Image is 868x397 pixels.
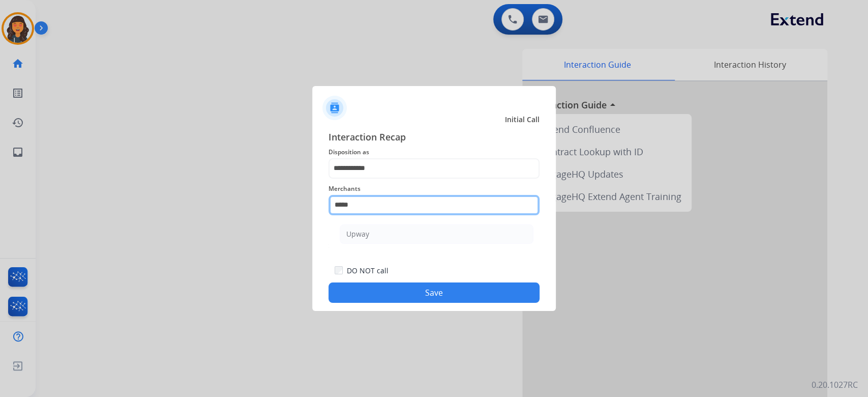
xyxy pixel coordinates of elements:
span: Merchants [328,183,540,195]
p: 0.20.1027RC [812,379,858,391]
span: Interaction Recap [328,130,540,146]
span: Initial Call [505,115,540,125]
span: Disposition as [328,146,540,158]
img: contactIcon [322,96,347,120]
div: Upway [346,229,369,239]
button: Save [328,282,540,303]
label: DO NOT call [347,266,388,276]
